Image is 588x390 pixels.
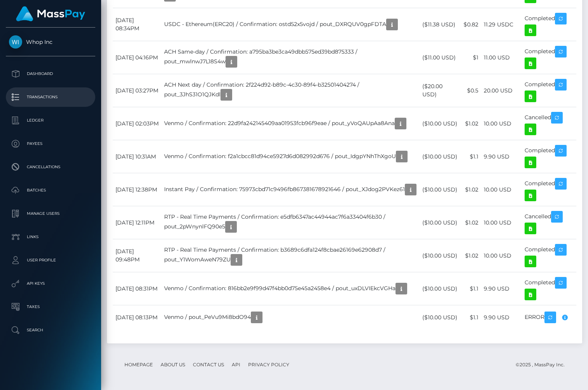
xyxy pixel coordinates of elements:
td: ($10.00 USD) [420,272,461,305]
a: Transactions [6,87,95,107]
a: Links [6,227,95,247]
p: Search [9,324,92,336]
td: 10.00 USD [481,107,522,140]
td: 11.29 USDC [481,8,522,41]
a: Manage Users [6,204,95,223]
span: Whop Inc [6,38,95,45]
p: Dashboard [9,68,92,80]
td: 9.90 USD [481,272,522,305]
img: Whop Inc [9,35,22,49]
p: User Profile [9,254,92,266]
td: ($11.00 USD) [420,41,461,74]
td: Completed [522,41,576,74]
p: Links [9,231,92,243]
td: [DATE] 10:31AM [113,140,161,173]
td: Completed [522,140,576,173]
td: ($20.00 USD) [420,74,461,107]
td: $1.02 [461,206,481,239]
td: 10.00 USD [481,239,522,272]
td: 10.00 USD [481,206,522,239]
td: [DATE] 09:48PM [113,239,161,272]
td: ACH Same-day / Confirmation: a795ba3be3ca49dbb575ed39bd875333 / pout_mwlnwJ7L18S4w [161,41,420,74]
a: Cancellations [6,157,95,177]
td: [DATE] 08:34PM [113,8,161,41]
p: Taxes [9,301,92,313]
p: Manage Users [9,208,92,219]
td: $1 [461,41,481,74]
a: About Us [157,359,188,371]
td: Completed [522,173,576,206]
td: Venmo / Confirmation: 816bb2e9f99d47f4bb0d75e45a2458e4 / pout_uxDLVIEkcVGHa [161,272,420,305]
a: Privacy Policy [245,359,292,371]
td: Completed [522,8,576,41]
td: $1.02 [461,173,481,206]
a: Batches [6,181,95,200]
td: ($10.00 USD) [420,305,461,330]
td: ($10.00 USD) [420,173,461,206]
td: Cancelled [522,206,576,239]
td: ACH Next day / Confirmation: 2f224d92-b89c-4c30-89f4-b32501404274 / pout_3JhS31O1QJKdl [161,74,420,107]
td: USDC - Ethereum(ERC20) / Confirmation: ostd52x5vojd / pout_DXRQUV0gpFDTA [161,8,420,41]
td: ERROR [522,305,576,330]
td: $1.1 [461,272,481,305]
td: [DATE] 04:16PM [113,41,161,74]
a: API Keys [6,274,95,293]
a: API [229,359,243,371]
td: ($10.00 USD) [420,206,461,239]
img: MassPay Logo [16,6,85,21]
td: $1.02 [461,239,481,272]
td: Completed [522,74,576,107]
td: Completed [522,239,576,272]
td: Venmo / Confirmation: f2a1cbcc81d94ce5927d6d082992d676 / pout_IdgpYNhThXgoU [161,140,420,173]
a: Ledger [6,111,95,130]
td: ($10.00 USD) [420,107,461,140]
td: Cancelled [522,107,576,140]
td: $0.82 [461,8,481,41]
p: Batches [9,185,92,196]
td: ($10.00 USD) [420,140,461,173]
td: $1.1 [461,140,481,173]
a: Dashboard [6,64,95,84]
div: © 2025 , MassPay Inc. [516,360,570,369]
td: Completed [522,272,576,305]
td: Venmo / pout_PeVu9Mi8bdO94 [161,305,420,330]
td: [DATE] 12:38PM [113,173,161,206]
p: Ledger [9,115,92,126]
td: 20.00 USD [481,74,522,107]
td: $0.5 [461,74,481,107]
a: Homepage [121,359,156,371]
td: [DATE] 02:03PM [113,107,161,140]
p: API Keys [9,278,92,289]
td: 9.90 USD [481,140,522,173]
td: Instant Pay / Confirmation: 75973cbd71c9496fb867381678921646 / pout_XJdog2PVKez61 [161,173,420,206]
td: [DATE] 03:27PM [113,74,161,107]
p: Cancellations [9,161,92,173]
p: Transactions [9,91,92,103]
td: Venmo / Confirmation: 22d9fa242145409aa01953fcb96f9eae / pout_yVoQAUpAa8Ana [161,107,420,140]
p: Payees [9,138,92,150]
td: RTP - Real Time Payments / Confirmation: e5dfb6347ac44944ac7f6a33404f6b30 / pout_2pWnynlFQ90e5 [161,206,420,239]
td: [DATE] 08:13PM [113,305,161,330]
a: Payees [6,134,95,153]
td: [DATE] 08:31PM [113,272,161,305]
td: 9.90 USD [481,305,522,330]
td: 10.00 USD [481,173,522,206]
a: User Profile [6,251,95,270]
td: [DATE] 12:11PM [113,206,161,239]
td: $1.02 [461,107,481,140]
td: 11.00 USD [481,41,522,74]
td: $1.1 [461,305,481,330]
td: ($11.38 USD) [420,8,461,41]
a: Search [6,320,95,340]
a: Taxes [6,297,95,317]
td: ($10.00 USD) [420,239,461,272]
a: Contact Us [190,359,227,371]
td: RTP - Real Time Payments / Confirmation: b3689c6dfa124f8cbae26169e62908d7 / pout_Y1WomAweN79ZU [161,239,420,272]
